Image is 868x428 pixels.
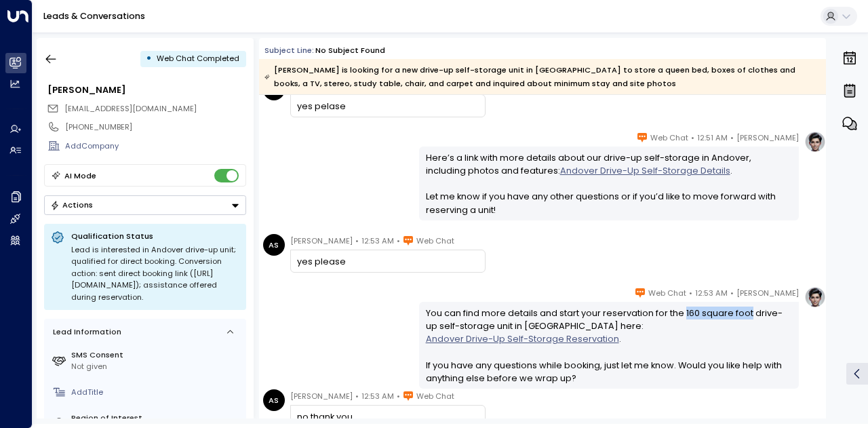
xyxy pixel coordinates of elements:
span: 12:51 AM [697,131,728,144]
span: [PERSON_NAME] [290,234,353,248]
label: SMS Consent [71,349,241,361]
button: Actions [44,195,246,215]
div: yes pelase [297,100,478,113]
div: You can find more details and start your reservation for the 160 square foot drive-up self-storag... [426,307,793,385]
span: alexsnoh783@gmail.com [64,103,197,115]
span: • [397,389,400,403]
div: [PERSON_NAME] [47,83,245,96]
div: Not given [71,361,241,372]
a: Andover Drive-Up Self-Storage Reservation [426,332,619,345]
img: profile-logo.png [804,286,826,308]
div: AS [263,234,285,256]
span: [EMAIL_ADDRESS][DOMAIN_NAME] [64,103,197,114]
span: • [355,234,359,248]
div: yes please [297,255,478,268]
div: Lead is interested in Andover drive-up unit; qualified for direct booking. Conversion action: sen... [71,244,239,304]
span: • [730,131,734,144]
div: No subject found [315,45,385,56]
span: • [691,131,694,144]
span: 12:53 AM [695,286,728,300]
span: Web Chat Completed [157,53,239,64]
span: Web Chat [416,234,454,248]
p: Qualification Status [71,231,239,241]
div: AddTitle [71,387,241,398]
span: • [730,286,734,300]
label: Region of Interest [71,412,241,424]
span: 12:53 AM [361,389,394,403]
div: AI Mode [64,169,96,182]
span: Web Chat [416,389,454,403]
span: • [355,389,359,403]
span: • [397,234,400,248]
span: [PERSON_NAME] [290,389,353,403]
div: Actions [50,200,93,210]
span: [PERSON_NAME] [736,131,799,144]
span: Web Chat [650,131,688,144]
div: AddCompany [65,140,245,152]
a: Leads & Conversations [43,10,145,22]
img: profile-logo.png [804,131,826,153]
a: Andover Drive-Up Self-Storage Details [560,164,730,177]
span: 12:53 AM [361,234,394,248]
span: Web Chat [648,286,686,300]
div: AS [263,389,285,411]
span: [PERSON_NAME] [736,286,799,300]
div: [PERSON_NAME] is looking for a new drive-up self-storage unit in [GEOGRAPHIC_DATA] to store a que... [264,63,819,90]
span: Subject Line: [264,45,314,56]
div: • [146,49,152,69]
div: [PHONE_NUMBER] [65,121,245,133]
div: Here’s a link with more details about our drive-up self-storage in Andover, including photos and ... [426,151,793,216]
div: no thank you [297,410,478,423]
span: • [689,286,692,300]
div: Lead Information [49,326,121,338]
div: Button group with a nested menu [44,195,246,215]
